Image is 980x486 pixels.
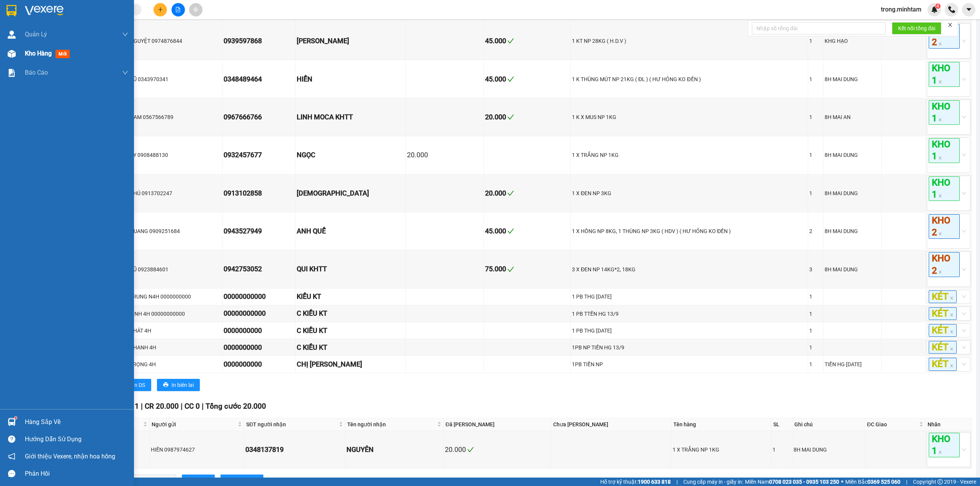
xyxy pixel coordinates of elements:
[906,478,907,486] span: |
[222,212,296,250] td: 0943527949
[929,138,960,163] span: KHO 1
[56,50,70,58] span: mới
[929,290,957,303] span: KÉT
[8,418,16,426] img: warehouse-icon
[8,453,15,460] span: notification
[224,112,294,122] div: 0967666766
[809,360,822,369] div: 1
[938,118,942,122] span: close
[157,379,200,391] button: printerIn biên lai
[507,38,514,44] span: check
[222,305,296,322] td: 00000000000
[8,69,16,77] img: solution-icon
[444,418,552,431] th: Đã [PERSON_NAME]
[929,100,960,125] span: KHO 1
[867,479,900,485] strong: 0369 525 060
[171,3,185,16] button: file-add
[929,341,957,354] span: KÉT
[809,227,822,235] div: 2
[206,402,266,411] span: Tổng cước 20.000
[25,29,47,39] span: Quản Lý
[485,36,570,46] div: 45.000
[928,420,970,429] div: Nhãn
[8,50,16,58] img: warehouse-icon
[152,420,236,429] span: Người gửi
[938,80,942,84] span: close
[809,37,822,45] div: 1
[297,308,404,319] div: C KIỀU KT
[825,113,880,121] div: 8H MAI AN
[485,264,570,274] div: 75.000
[938,194,942,198] span: close
[572,75,807,83] div: 1 K THÙNG MÚT NP 21KG ( ĐL ) ( HƯ HỎNG KO ĐỀN )
[507,76,514,83] span: check
[938,450,942,454] span: close
[296,22,406,60] td: CHÂU LÊ
[235,476,257,485] span: In biên lai
[929,358,957,370] span: KÉT
[8,470,15,477] span: message
[936,3,939,9] span: 4
[297,188,404,199] div: [DEMOGRAPHIC_DATA]
[929,324,957,337] span: KÉT
[224,150,294,160] div: 0932457677
[572,360,807,369] div: 1PB TIỀN NP
[25,434,128,445] div: Hướng dẫn sử dụng
[407,150,482,160] div: 20.000
[15,417,17,419] sup: 1
[507,190,514,197] span: check
[507,228,514,235] span: check
[145,402,179,411] span: CR 20.000
[745,478,839,486] span: Miền Nam
[181,402,183,411] span: |
[297,112,404,122] div: LINH MOCA KHTT
[224,264,294,274] div: 0942753052
[122,70,128,76] span: down
[825,75,880,83] div: 8H MAI DUNG
[25,50,52,57] span: Kho hàng
[950,364,954,368] span: close
[794,445,864,454] div: 8H MAI DUNG
[175,7,181,12] span: file-add
[25,452,115,461] span: Giới thiệu Vexere, nhận hoa hồng
[222,250,296,288] td: 0942753052
[193,7,198,12] span: aim
[25,68,48,77] span: Báo cáo
[935,3,941,9] sup: 4
[130,75,221,83] div: VŨ 0343970341
[892,22,941,34] button: Kết nối tổng đài
[158,7,163,12] span: plus
[118,379,151,391] button: printerIn DS
[947,22,953,28] span: close
[202,402,204,411] span: |
[224,308,294,319] div: 00000000000
[898,24,935,33] span: Kết nối tổng đài
[825,151,880,159] div: 8H MAI DUNG
[950,330,954,334] span: close
[296,322,406,339] td: C KIỀU KT
[130,189,221,197] div: PHÚ 0913702247
[809,326,822,335] div: 1
[962,3,975,16] button: caret-down
[485,112,570,122] div: 20.000
[938,232,942,236] span: close
[130,360,221,369] div: TRỌNG 4H
[130,343,221,352] div: KHANH 4H
[224,74,294,85] div: 0348489464
[222,322,296,339] td: 0000000000
[171,381,194,389] span: In biên lai
[130,310,221,318] div: LINH 4H 00000000000
[809,265,822,274] div: 3
[130,113,221,121] div: NAM 0567566789
[141,402,143,411] span: |
[825,265,880,274] div: 8H MAI DUNG
[572,292,807,301] div: 1 PB THG [DATE]
[189,3,203,16] button: aim
[867,420,918,429] span: ĐC Giao
[124,402,139,411] span: SL 1
[938,156,942,160] span: close
[297,150,404,160] div: NGỌC
[296,289,406,305] td: KIỀU KT
[7,5,16,16] img: logo-vxr
[185,402,200,411] span: CC 0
